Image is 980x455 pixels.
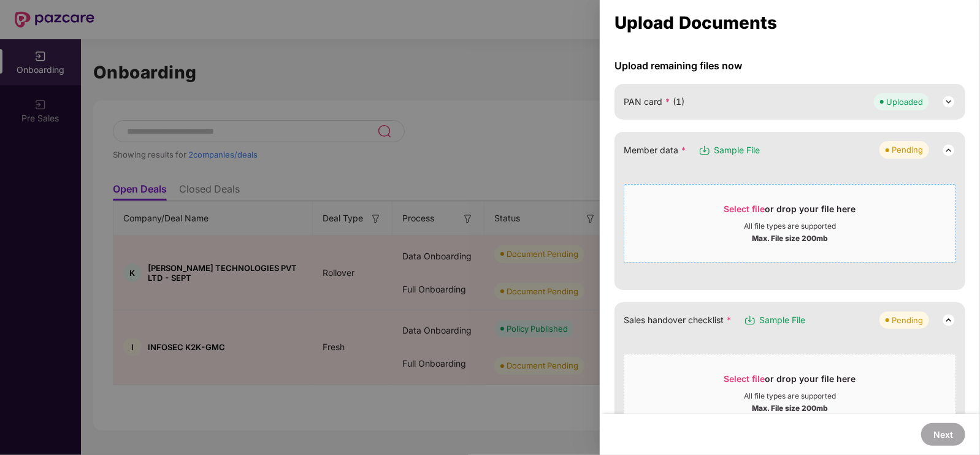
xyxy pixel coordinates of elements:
[699,144,711,156] img: svg+xml;base64,PHN2ZyB3aWR0aD0iMTYiIGhlaWdodD0iMTciIHZpZXdCb3g9IjAgMCAxNiAxNyIgZmlsbD0ibm9uZSIgeG...
[714,143,760,157] span: Sample File
[624,364,955,422] span: Select fileor drop your file hereAll file types are supportedMax. File size 200mb
[941,313,956,327] img: svg+xml;base64,PHN2ZyB3aWR0aD0iMjQiIGhlaWdodD0iMjQiIHZpZXdCb3g9IjAgMCAyNCAyNCIgZmlsbD0ibm9uZSIgeG...
[759,313,805,327] span: Sample File
[624,143,686,157] span: Member data
[744,314,756,326] img: svg+xml;base64,PHN2ZyB3aWR0aD0iMTYiIGhlaWdodD0iMTciIHZpZXdCb3g9IjAgMCAxNiAxNyIgZmlsbD0ibm9uZSIgeG...
[752,401,828,413] div: Max. File size 200mb
[892,143,923,156] div: Pending
[921,423,965,446] button: Next
[744,221,836,231] div: All file types are supported
[624,313,732,327] span: Sales handover checklist
[892,314,923,326] div: Pending
[624,95,684,109] span: PAN card (1)
[624,194,955,253] span: Select fileor drop your file hereAll file types are supportedMax. File size 200mb
[724,373,765,384] span: Select file
[614,59,965,72] span: Upload remaining files now
[724,373,856,391] div: or drop your file here
[724,204,765,214] span: Select file
[752,231,828,243] div: Max. File size 200mb
[941,143,956,158] img: svg+xml;base64,PHN2ZyB3aWR0aD0iMjQiIGhlaWdodD0iMjQiIHZpZXdCb3g9IjAgMCAyNCAyNCIgZmlsbD0ibm9uZSIgeG...
[941,94,956,109] img: svg+xml;base64,PHN2ZyB3aWR0aD0iMjQiIGhlaWdodD0iMjQiIHZpZXdCb3g9IjAgMCAyNCAyNCIgZmlsbD0ibm9uZSIgeG...
[724,203,856,221] div: or drop your file here
[744,391,836,401] div: All file types are supported
[614,16,965,29] div: Upload Documents
[886,96,923,108] div: Uploaded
